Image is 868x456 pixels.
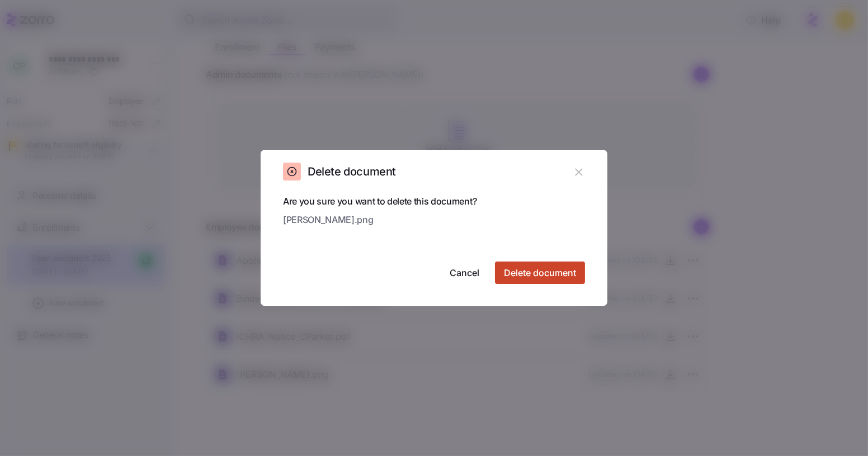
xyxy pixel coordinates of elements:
[495,262,585,284] button: Delete document
[504,266,576,279] span: Delete document
[441,262,488,284] button: Cancel
[283,213,374,227] span: [PERSON_NAME].png
[283,194,585,230] span: Are you sure you want to delete this document?
[308,164,396,179] h2: Delete document
[450,266,479,279] span: Cancel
